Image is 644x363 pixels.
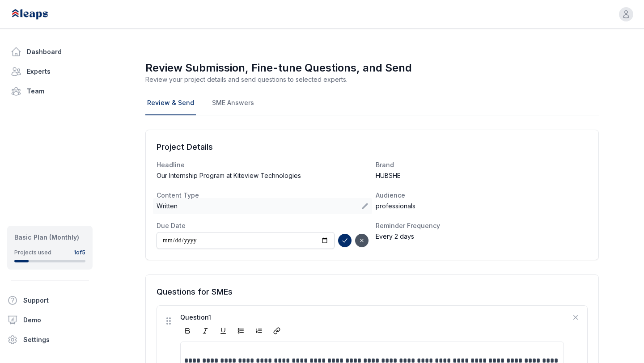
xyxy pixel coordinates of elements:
[4,311,96,329] a: Demo
[157,286,588,298] h2: Questions for SMEs
[216,324,230,338] button: Underline (Cmd+U)
[14,233,85,242] div: Basic Plan (Monthly)
[270,324,284,338] button: Add Link
[376,232,414,241] span: Every 2 days
[210,91,256,115] a: SME Answers
[571,313,580,322] button: Delete question
[252,324,266,338] button: Numbered List
[157,141,588,153] h2: Project Details
[145,75,599,84] p: Review your project details and send questions to selected experts.
[7,82,93,100] a: Team
[180,313,564,322] div: Question 1
[157,171,301,180] span: Our Internship Program at Kiteview Technologies
[157,202,178,211] span: Written
[14,249,51,256] div: Projects used
[7,43,93,61] a: Dashboard
[376,191,588,200] dt: Audience
[145,91,196,115] a: Review & Send
[376,171,401,180] span: HUBSHE
[376,221,588,230] dt: Reminder Frequency
[234,324,248,338] button: Bullet List
[157,221,369,230] dt: Due Date
[157,160,369,169] dt: Headline
[198,324,212,338] button: Italic (Cmd+I)
[11,4,68,24] img: Leaps
[376,160,588,169] dt: Brand
[145,61,599,75] h1: Review Submission, Fine-tune Questions, and Send
[157,191,369,200] dt: Content Type
[7,63,93,80] a: Experts
[376,202,415,211] span: professionals
[180,324,195,338] button: Bold (Cmd+B)
[4,331,96,349] a: Settings
[74,249,85,256] div: 1 of 5
[4,291,89,309] button: Support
